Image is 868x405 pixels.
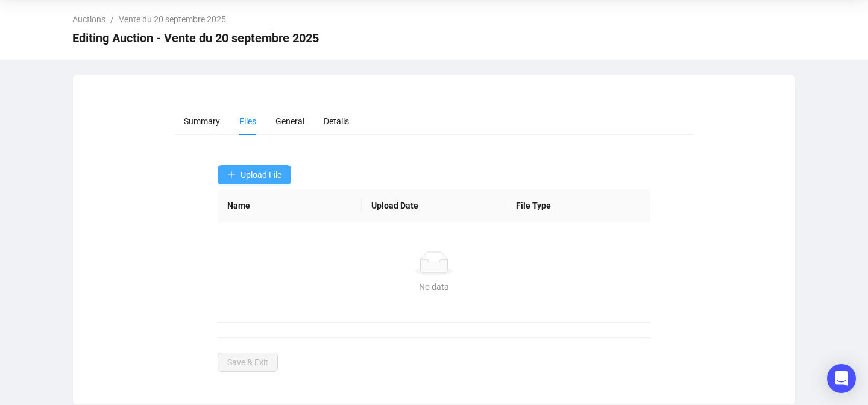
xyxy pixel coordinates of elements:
span: General [275,116,304,126]
a: Auctions [70,13,108,26]
span: plus [227,171,236,179]
span: Editing Auction - Vente du 20 septembre 2025 [72,28,319,48]
div: Open Intercom Messenger [827,364,856,393]
span: Upload File [241,170,281,180]
span: Summary [184,116,220,126]
button: Upload File [218,165,291,184]
span: Files [239,116,256,126]
th: File Type [506,189,651,222]
th: Name [218,189,362,222]
th: Upload Date [362,189,506,222]
div: No data [232,280,637,294]
li: / [110,13,114,26]
a: Vente du 20 septembre 2025 [116,13,228,26]
button: Save & Exit [218,353,278,372]
span: Details [324,116,349,126]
